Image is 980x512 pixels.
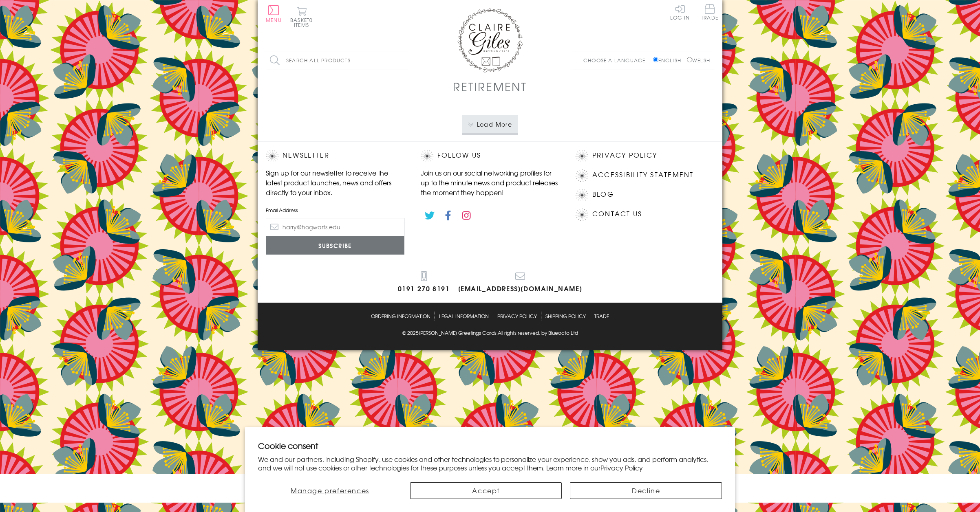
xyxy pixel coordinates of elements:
[266,168,404,197] p: Sign up for our newsletter to receive the latest product launches, news and offers directly to yo...
[291,486,369,495] span: Manage preferences
[421,150,559,162] h2: Follow Us
[583,57,651,64] p: Choose a language:
[290,7,313,27] button: Basket0 items
[457,8,523,73] img: Claire Giles Greetings Cards
[592,189,614,200] a: Blog
[266,150,404,162] h2: Newsletter
[266,218,404,236] input: harry@hogwarts.edu
[421,168,559,197] p: Join us on our social networking profiles for up to the minute news and product releases the mome...
[371,311,430,321] a: Ordering Information
[670,4,690,20] a: Log In
[294,16,313,29] span: 0 items
[570,482,722,499] button: Decline
[701,4,718,20] span: Trade
[497,311,537,321] a: Privacy Policy
[439,311,489,321] a: Legal Information
[258,455,722,472] p: We and our partners, including Shopify, use cookies and other technologies to personalize your ex...
[410,482,562,499] button: Accept
[592,150,657,161] a: Privacy Policy
[653,57,685,64] label: English
[400,51,408,70] input: Search
[594,311,609,321] a: Trade
[266,5,282,22] button: Menu
[266,236,404,255] input: Subscribe
[398,271,450,294] a: 0191 270 8191
[687,57,692,62] input: Welsh
[653,57,658,62] input: English
[458,271,583,294] a: [EMAIL_ADDRESS][DOMAIN_NAME]
[266,16,282,24] span: Menu
[258,482,402,499] button: Manage preferences
[258,440,722,451] h2: Cookie consent
[541,329,578,338] a: by Blueocto Ltd
[592,209,642,220] a: Contact Us
[545,311,586,321] a: Shipping Policy
[701,4,718,22] a: Trade
[266,207,404,214] label: Email Address
[266,329,714,336] p: © 2025 .
[687,57,710,64] label: Welsh
[600,463,643,472] a: Privacy Policy
[498,329,540,336] span: All rights reserved.
[592,169,694,180] a: Accessibility Statement
[462,115,519,133] button: Load More
[266,51,408,70] input: Search all products
[419,329,497,338] a: [PERSON_NAME] Greetings Cards
[453,78,527,95] h1: Retirement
